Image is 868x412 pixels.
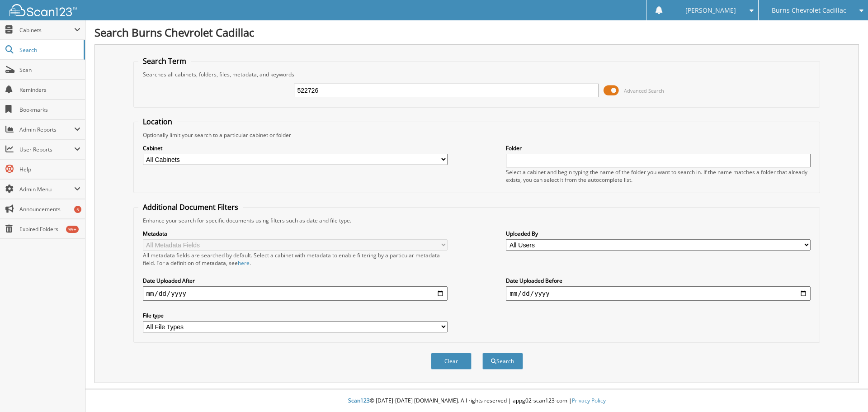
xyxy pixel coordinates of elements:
label: Folder [506,144,811,152]
input: end [506,286,811,301]
span: Reminders [19,86,80,94]
span: Scan [19,66,80,74]
div: Optionally limit your search to a particular cabinet or folder [138,131,816,139]
span: Scan123 [348,397,370,404]
span: Announcements [19,205,80,213]
a: here [238,259,250,267]
div: 99+ [66,226,79,233]
button: Search [482,353,523,369]
legend: Location [138,117,177,127]
div: © [DATE]-[DATE] [DOMAIN_NAME]. All rights reserved | appg02-scan123-com | [85,390,868,412]
span: Cabinets [19,26,74,34]
div: Enhance your search for specific documents using filters such as date and file type. [138,217,816,224]
span: Search [19,46,79,54]
span: Advanced Search [624,87,664,94]
span: User Reports [19,146,74,153]
input: start [143,286,448,301]
span: Help [19,166,80,173]
div: Select a cabinet and begin typing the name of the folder you want to search in. If the name match... [506,168,811,184]
button: Clear [431,353,472,369]
legend: Additional Document Filters [138,202,243,212]
div: Searches all cabinets, folders, files, metadata, and keywords [138,71,816,78]
div: 5 [74,206,81,213]
label: Metadata [143,230,448,237]
span: Admin Reports [19,126,74,133]
img: scan123-logo-white.svg [9,4,77,16]
label: Date Uploaded After [143,277,448,284]
span: Expired Folders [19,225,80,233]
div: All metadata fields are searched by default. Select a cabinet with metadata to enable filtering b... [143,251,448,267]
h1: Search Burns Chevrolet Cadillac [94,25,859,40]
a: Privacy Policy [572,397,606,404]
span: Bookmarks [19,106,80,114]
label: Date Uploaded Before [506,277,811,284]
span: [PERSON_NAME] [685,8,736,13]
legend: Search Term [138,56,191,66]
label: File type [143,312,448,319]
span: Burns Chevrolet Cadillac [772,8,846,13]
label: Uploaded By [506,230,811,237]
span: Admin Menu [19,185,74,193]
label: Cabinet [143,144,448,152]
